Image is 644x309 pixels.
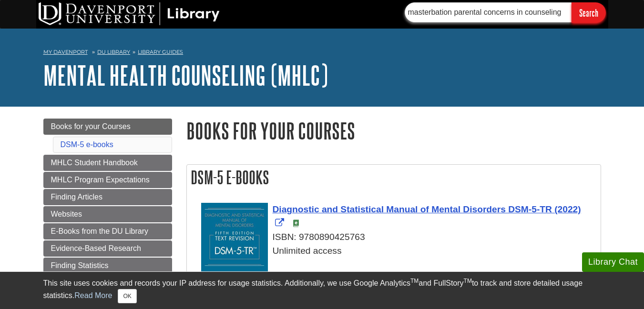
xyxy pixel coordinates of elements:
[51,261,109,269] span: Finding Statistics
[273,204,581,214] span: Diagnostic and Statistical Manual of Mental Disorders DSM-5-TR (2022)
[582,252,644,272] button: Library Chat
[464,278,472,284] sup: TM
[201,230,596,244] div: ISBN: 9780890425763
[43,172,172,188] a: MHLC Program Expectations
[43,206,172,222] a: Websites
[201,203,268,298] img: Cover Art
[405,2,572,22] input: Find Articles, Books, & More...
[61,140,113,149] a: DSM-5 e-books
[118,289,136,303] button: Close
[51,159,138,167] span: MHLC Student Handbook
[187,165,601,190] h2: DSM-5 e-books
[51,122,131,130] span: Books for your Courses
[43,223,172,239] a: E-Books from the DU Library
[186,119,601,143] h1: Books for your Courses
[43,60,328,90] a: Mental Health Counseling (MHLC)
[43,119,172,135] a: Books for your Courses
[97,49,130,55] a: DU Library
[43,46,601,61] nav: breadcrumb
[39,2,220,25] img: DU Library
[51,244,141,252] span: Evidence-Based Research
[43,155,172,171] a: MHLC Student Handbook
[43,48,88,56] a: My Davenport
[43,189,172,205] a: Finding Articles
[74,291,112,299] a: Read More
[405,2,606,23] form: Searches DU Library's articles, books, and more
[138,49,183,55] a: Library Guides
[51,227,149,235] span: E-Books from the DU Library
[201,244,596,258] div: Unlimited access
[43,240,172,257] a: Evidence-Based Research
[51,176,150,184] span: MHLC Program Expectations
[273,204,581,228] a: Link opens in new window
[292,219,300,227] img: e-Book
[572,2,606,23] input: Search
[410,278,419,284] sup: TM
[43,278,601,303] div: This site uses cookies and records your IP address for usage statistics. Additionally, we use Goo...
[51,210,82,218] span: Websites
[51,193,103,201] span: Finding Articles
[43,258,172,274] a: Finding Statistics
